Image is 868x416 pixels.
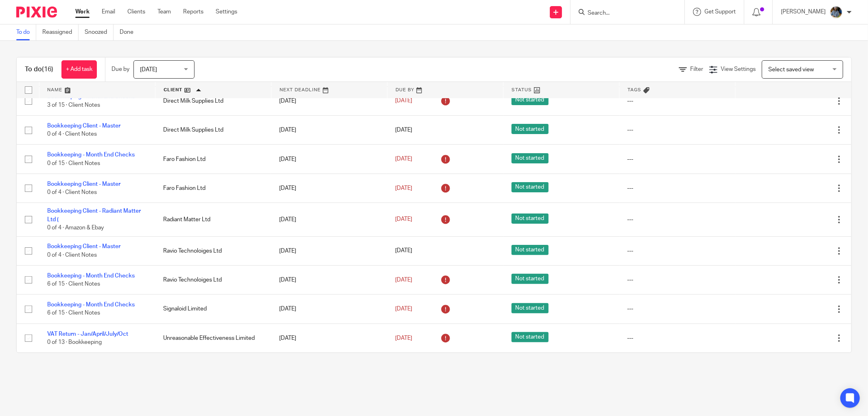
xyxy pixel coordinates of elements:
a: To do [16,24,36,40]
td: [DATE] [271,236,387,265]
span: Not started [512,332,549,342]
a: + Add task [61,60,97,79]
a: Work [75,8,90,16]
td: [DATE] [271,86,387,115]
td: Faro Fashion Ltd [155,174,271,202]
td: [DATE] [271,324,387,352]
td: [DATE] [271,265,387,294]
span: 6 of 15 · Client Notes [47,310,100,316]
span: Filter [690,66,703,72]
a: Reassigned [42,24,79,40]
a: Bookkeeping Client - Master [47,123,120,129]
input: Search [587,10,660,17]
p: Due by [112,65,129,73]
span: [DATE] [395,217,412,222]
td: Unreasonable Effectiveness Limited [155,324,271,352]
td: [DATE] [271,145,387,174]
span: [DATE] [395,185,412,191]
td: [DATE] [271,295,387,324]
span: 0 of 4 · Amazon & Ebay [47,225,104,231]
span: [DATE] [395,127,412,133]
span: 0 of 4 · Client Notes [47,189,97,195]
a: Email [102,8,115,16]
span: (16) [42,66,53,73]
td: Direct Milk Supplies Ltd [155,116,271,145]
a: VAT Return - Jan/April/July/Oct [47,331,128,337]
span: 0 of 13 · Bookkeeping [47,339,102,345]
span: 3 of 15 · Client Notes [47,102,100,108]
span: Get Support [704,9,736,15]
a: Bookkeeping Client - Radiant Matter Ltd ( [47,208,141,222]
h1: To do [25,65,53,74]
span: Not started [512,245,549,255]
a: Team [157,8,171,16]
div: --- [627,334,727,342]
td: [DATE] [271,116,387,145]
div: --- [627,184,727,192]
span: Tags [627,88,641,92]
a: Done [120,24,140,40]
div: --- [627,216,727,224]
span: View Settings [721,66,756,72]
a: Bookkeeping Client - Master [47,181,120,187]
a: Snoozed [85,24,114,40]
span: Not started [512,95,549,105]
a: Settings [216,8,237,16]
a: Bookkeeping - Month End Checks [47,152,135,158]
span: 0 of 4 · Client Notes [47,252,97,258]
td: Ravio Technoloiges Ltd [155,265,271,294]
span: [DATE] [395,277,412,283]
td: Radiant Matter Ltd [155,203,271,236]
div: --- [627,305,727,313]
span: Not started [512,214,549,224]
span: [DATE] [395,98,412,104]
img: Jaskaran%20Singh.jpeg [830,6,843,19]
span: Not started [512,153,549,163]
div: --- [627,155,727,163]
span: Select saved view [768,67,814,73]
span: 0 of 15 · Client Notes [47,161,100,166]
a: Clients [127,8,145,16]
td: Signaloid Limited [155,295,271,324]
span: Not started [512,124,549,134]
span: [DATE] [395,248,412,254]
div: --- [627,97,727,105]
div: --- [627,276,727,284]
p: [PERSON_NAME] [781,8,826,16]
span: Not started [512,303,549,313]
a: Bookkeeping - Month End Checks [47,302,135,308]
span: 0 of 4 · Client Notes [47,131,97,137]
td: [DATE] [271,203,387,236]
div: --- [627,126,727,134]
a: Bookkeeping Client - Master [47,244,120,249]
td: Direct Milk Supplies Ltd [155,86,271,115]
td: Ravio Technoloiges Ltd [155,236,271,265]
td: [DATE] [271,174,387,202]
span: Not started [512,274,549,284]
a: Bookkeeping - Month End Checks [47,273,135,279]
a: Reports [183,8,203,16]
img: Pixie [16,7,57,18]
span: [DATE] [395,306,412,312]
span: [DATE] [395,335,412,341]
span: 6 of 15 · Client Notes [47,281,100,287]
span: [DATE] [395,156,412,162]
div: --- [627,247,727,255]
span: Not started [512,182,549,192]
span: [DATE] [140,67,157,73]
td: Faro Fashion Ltd [155,145,271,174]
